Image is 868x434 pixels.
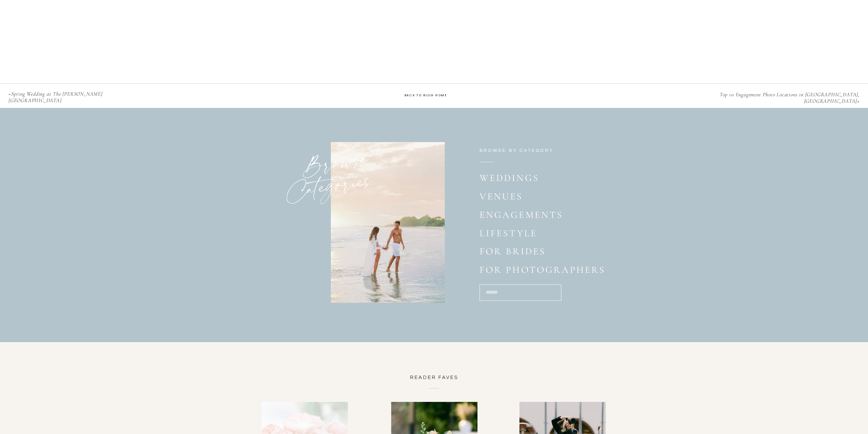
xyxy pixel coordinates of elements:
[251,148,371,195] p: Browse Categories
[480,264,616,278] a: for photographers
[384,375,484,382] p: reader faves
[480,228,535,241] a: lifestyle
[480,147,579,154] h2: browse by category
[703,92,860,101] p: »
[480,172,541,186] a: Weddings
[720,91,860,104] a: Top 10 Engagement Photo Locations in [GEOGRAPHIC_DATA], [GEOGRAPHIC_DATA]
[480,209,548,223] a: engagements
[9,90,103,104] a: Spring Wedding at The [PERSON_NAME][GEOGRAPHIC_DATA]
[404,93,464,99] a: back to blog home
[480,246,616,259] a: for brides
[480,191,539,204] a: venues
[9,91,147,100] p: «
